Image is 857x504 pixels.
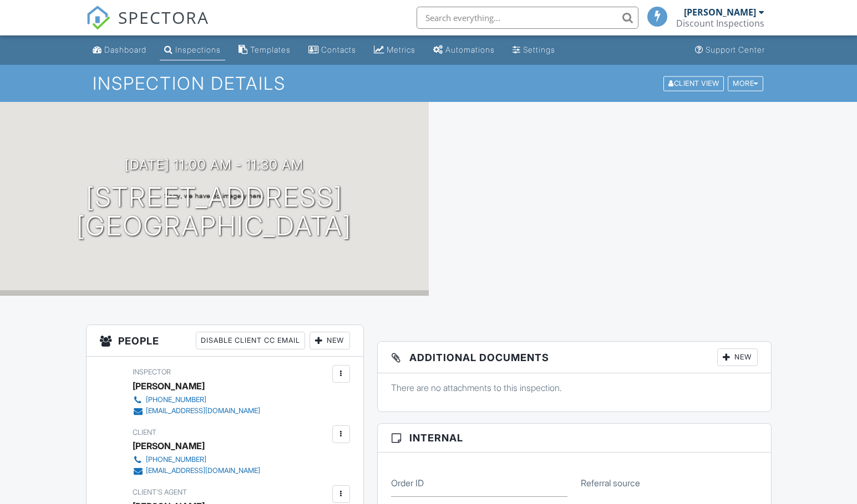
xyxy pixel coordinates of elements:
[146,407,260,415] div: [EMAIL_ADDRESS][DOMAIN_NAME]
[133,368,171,376] span: Inspector
[378,342,771,373] h3: Additional Documents
[304,40,361,60] a: Contacts
[146,455,206,464] div: [PHONE_NUMBER]
[728,76,763,91] div: More
[77,183,352,241] h1: [STREET_ADDRESS] [GEOGRAPHIC_DATA]
[133,405,260,416] a: [EMAIL_ADDRESS][DOMAIN_NAME]
[160,40,225,60] a: Inspections
[445,45,495,54] div: Automations
[581,477,640,489] label: Referral source
[387,45,415,54] div: Metrics
[663,76,724,91] div: Client View
[86,6,110,30] img: The Best Home Inspection Software - Spectora
[86,15,209,38] a: SPECTORA
[429,40,499,60] a: Automations (Basic)
[146,466,260,475] div: [EMAIL_ADDRESS][DOMAIN_NAME]
[250,45,291,54] div: Templates
[118,6,209,29] span: SPECTORA
[133,454,260,465] a: [PHONE_NUMBER]
[125,157,303,172] h3: [DATE] 11:00 am - 11:30 am
[321,45,356,54] div: Contacts
[196,332,305,349] div: Disable Client CC Email
[104,45,146,54] div: Dashboard
[93,74,764,93] h1: Inspection Details
[146,395,206,404] div: [PHONE_NUMBER]
[133,428,156,436] span: Client
[676,18,764,29] div: Discount Inspections
[684,7,756,18] div: [PERSON_NAME]
[310,332,350,349] div: New
[133,465,260,476] a: [EMAIL_ADDRESS][DOMAIN_NAME]
[717,348,758,366] div: New
[706,45,765,54] div: Support Center
[88,40,151,60] a: Dashboard
[662,79,727,87] a: Client View
[691,40,769,60] a: Support Center
[417,7,638,29] input: Search everything...
[133,488,187,496] span: Client's Agent
[523,45,555,54] div: Settings
[133,378,205,394] div: [PERSON_NAME]
[175,45,221,54] div: Inspections
[133,438,205,454] div: [PERSON_NAME]
[87,325,363,357] h3: People
[369,40,420,60] a: Metrics
[378,424,771,452] h3: Internal
[508,40,560,60] a: Settings
[391,382,758,394] p: There are no attachments to this inspection.
[234,40,295,60] a: Templates
[391,477,424,489] label: Order ID
[133,394,260,405] a: [PHONE_NUMBER]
